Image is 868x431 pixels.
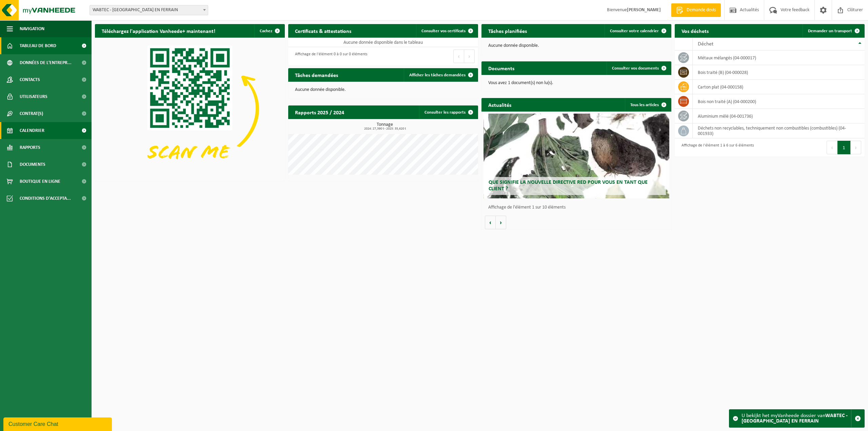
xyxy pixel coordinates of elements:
h3: Tonnage [292,122,478,131]
h2: Téléchargez l'application Vanheede+ maintenant! [95,24,222,37]
p: Aucune donnée disponible. [295,87,471,92]
span: Contrat(s) [20,105,43,122]
td: carton plat (04-000158) [693,80,865,94]
a: Que signifie la nouvelle directive RED pour vous en tant que client ? [484,114,670,198]
span: Consulter vos documents [612,66,659,71]
span: Contacts [20,71,40,88]
button: Previous [453,50,464,63]
a: Tous les articles [625,98,671,112]
h2: Actualités [481,98,518,111]
span: Que signifie la nouvelle directive RED pour vous en tant que client ? [489,180,648,192]
button: Volgende [496,216,506,229]
div: U bekijkt het myVanheede dossier van [742,410,851,427]
strong: [PERSON_NAME] [627,7,661,13]
h2: Documents [481,61,521,75]
span: Tableau de bord [20,37,56,54]
button: Next [851,141,861,154]
span: Données de l'entrepr... [20,54,72,71]
span: Documents [20,156,45,173]
span: Boutique en ligne [20,173,60,190]
h2: Tâches demandées [288,68,345,81]
td: aluminium mêlé (04-001736) [693,109,865,123]
span: WABTEC - HAUTS DE FRANCE - NEUVILLE EN FERRAIN [90,5,208,15]
span: Consulter votre calendrier [610,29,659,33]
span: Déchet [698,41,713,47]
span: Cachez [260,29,272,33]
button: 1 [837,141,851,154]
td: déchets non recyclables, techniquement non combustibles (combustibles) (04-001933) [693,123,865,138]
h2: Tâches planifiées [481,24,534,37]
a: Consulter les rapports [419,105,477,119]
a: Demander un transport [803,24,864,38]
span: 2024: 27,390 t - 2025: 35,620 t [292,127,478,131]
button: Vorige [485,216,496,229]
p: Affichage de l'élément 1 sur 10 éléments [488,205,668,210]
button: Cachez [254,24,284,38]
p: Vous avez 1 document(s) non lu(s). [488,81,665,85]
span: Consulter vos certificats [421,29,466,33]
span: Demande devis [685,7,717,14]
td: bois traité (B) (04-000028) [693,65,865,80]
td: Aucune donnée disponible dans le tableau [288,38,478,47]
span: WABTEC - HAUTS DE FRANCE - NEUVILLE EN FERRAIN [90,5,208,15]
div: Affichage de l'élément 0 à 0 sur 0 éléments [292,49,368,64]
span: Utilisateurs [20,88,47,105]
td: bois non traité (A) (04-000200) [693,94,865,109]
button: Next [464,50,475,63]
span: Calendrier [20,122,44,139]
h2: Certificats & attestations [288,24,358,37]
p: Aucune donnée disponible. [488,43,665,48]
button: Previous [827,141,837,154]
a: Consulter vos certificats [416,24,477,38]
a: Consulter vos documents [607,61,671,75]
a: Demande devis [671,3,721,17]
span: Navigation [20,20,44,37]
div: Affichage de l'élément 1 à 6 sur 6 éléments [678,140,754,155]
span: Afficher les tâches demandées [409,73,466,77]
a: Afficher les tâches demandées [404,68,477,82]
span: Rapports [20,139,40,156]
td: métaux mélangés (04-000017) [693,51,865,65]
iframe: chat widget [3,416,113,431]
h2: Rapports 2025 / 2024 [288,105,351,119]
a: Consulter votre calendrier [605,24,671,38]
span: Conditions d'accepta... [20,190,71,207]
span: Demander un transport [808,29,852,33]
h2: Vos déchets [675,24,715,37]
img: Download de VHEPlus App [95,38,285,180]
strong: WABTEC - [GEOGRAPHIC_DATA] EN FERRAIN [742,413,848,424]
